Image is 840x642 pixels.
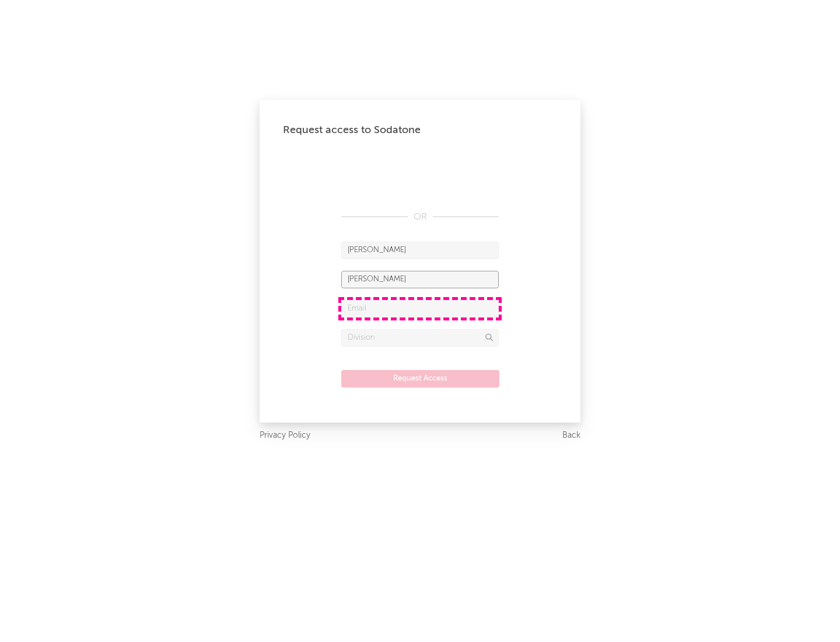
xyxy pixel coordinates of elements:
[283,123,557,137] div: Request access to Sodatone
[341,300,499,317] input: Email
[341,210,499,224] div: OR
[341,370,499,388] button: Request Access
[260,428,310,443] a: Privacy Policy
[562,428,580,443] a: Back
[341,242,499,259] input: First Name
[341,271,499,288] input: Last Name
[341,329,499,347] input: Division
